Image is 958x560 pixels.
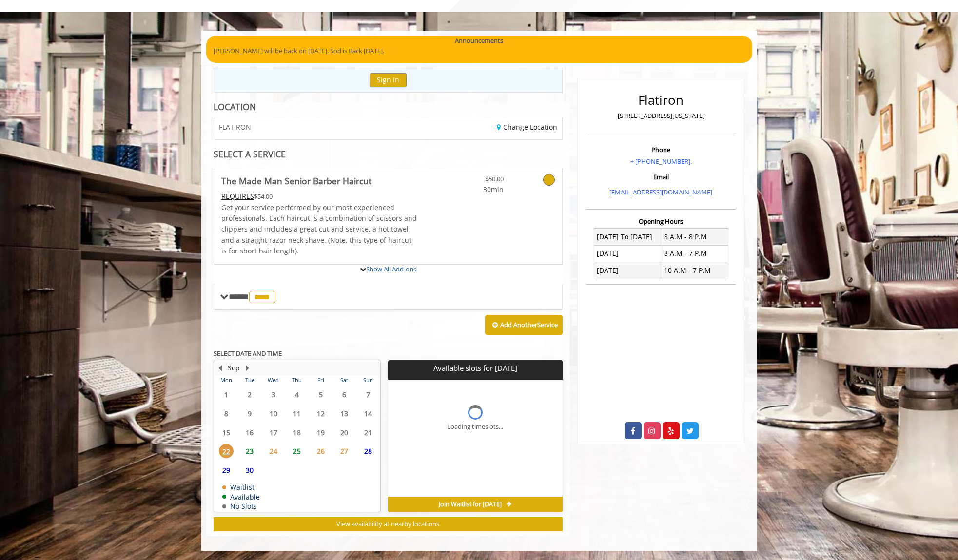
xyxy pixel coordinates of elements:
[588,174,733,180] h3: Email
[214,150,563,159] div: SELECT A SERVICE
[242,463,257,477] span: 30
[219,463,234,477] span: 29
[439,501,502,508] span: Join Waitlist for [DATE]
[221,202,417,257] p: Get your service performed by our most experienced professionals. Each haircut is a combination o...
[446,184,504,195] span: 30min
[356,442,380,461] td: Select day28
[214,46,745,56] p: [PERSON_NAME] will be back on [DATE]. Sod is Back [DATE].
[219,444,234,458] span: 22
[370,73,407,87] button: Sign In
[661,262,728,279] td: 10 A.M - 7 P.M
[594,245,661,262] td: [DATE]
[447,422,503,432] div: Loading timeslots...
[446,169,504,195] a: $50.00
[215,442,238,461] td: Select day22
[238,375,261,385] th: Tue
[214,349,282,358] b: SELECT DATE AND TIME
[214,101,256,113] b: LOCATION
[332,442,356,461] td: Select day27
[361,444,375,458] span: 28
[214,264,563,265] div: The Made Man Senior Barber Haircut Add-onS
[214,517,563,531] button: View availability at nearby locations
[242,444,257,458] span: 23
[337,444,352,458] span: 27
[594,229,661,245] td: [DATE] To [DATE]
[661,229,728,245] td: 8 A.M - 8 P.M
[228,363,240,373] button: Sep
[594,262,661,279] td: [DATE]
[313,444,328,458] span: 26
[485,315,563,335] button: Add AnotherService
[285,442,309,461] td: Select day25
[500,320,558,329] b: Add Another Service
[238,442,261,461] td: Select day23
[455,36,503,46] b: Announcements
[309,375,332,385] th: Fri
[222,493,260,501] td: Available
[221,192,254,201] span: This service needs some Advance to be paid before we block your appointment
[221,174,371,188] b: The Made Man Senior Barber Haircut
[290,444,304,458] span: 25
[216,363,224,373] button: Previous Month
[219,123,251,131] span: FLATIRON
[309,442,332,461] td: Select day26
[261,375,285,385] th: Wed
[588,93,733,107] h2: Flatiron
[221,191,417,202] div: $54.00
[332,375,356,385] th: Sat
[261,442,285,461] td: Select day24
[588,146,733,153] h3: Phone
[244,363,252,373] button: Next Month
[588,111,733,121] p: [STREET_ADDRESS][US_STATE]
[215,375,238,385] th: Mon
[285,375,309,385] th: Thu
[392,364,559,372] p: Available slots for [DATE]
[222,483,260,491] td: Waitlist
[497,122,557,132] a: Change Location
[222,502,260,510] td: No Slots
[238,461,261,480] td: Select day30
[266,444,281,458] span: 24
[661,245,728,262] td: 8 A.M - 7 P.M
[215,461,238,480] td: Select day29
[586,218,736,225] h3: Opening Hours
[630,157,692,166] a: + [PHONE_NUMBER].
[356,375,380,385] th: Sun
[366,265,416,273] a: Show All Add-ons
[609,188,712,196] a: [EMAIL_ADDRESS][DOMAIN_NAME]
[336,520,439,528] span: View availability at nearby locations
